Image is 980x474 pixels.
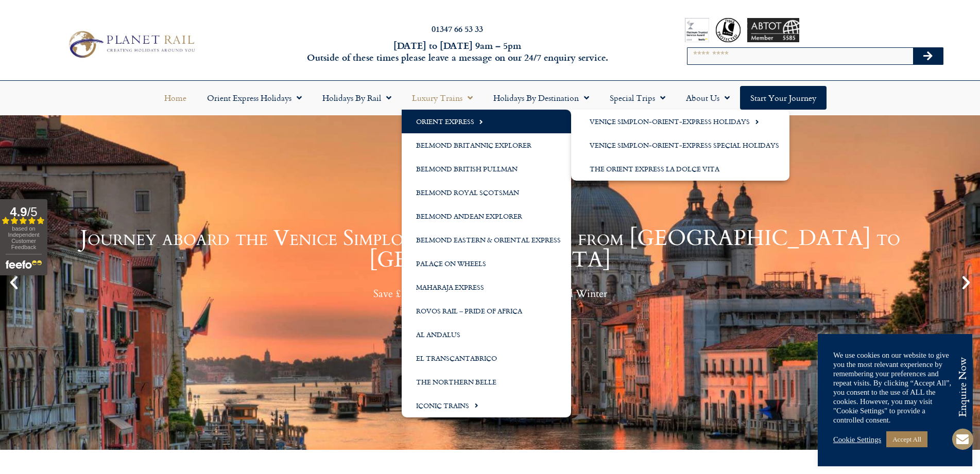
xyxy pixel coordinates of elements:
[402,181,571,204] a: Belmond Royal Scotsman
[571,110,789,133] a: Venice Simplon-Orient-Express Holidays
[483,86,599,110] a: Holidays by Destination
[402,370,571,394] a: The Northern Belle
[5,274,23,291] div: Previous slide
[957,274,975,291] div: Next slide
[197,86,312,110] a: Orient Express Holidays
[402,346,571,370] a: El Transcantabrico
[886,431,927,447] a: Accept All
[402,110,571,133] a: Orient Express
[833,435,881,444] a: Cookie Settings
[402,110,571,417] ul: Luxury Trains
[264,40,650,64] h6: [DATE] to [DATE] 9am – 5pm Outside of these times please leave a message on our 24/7 enquiry serv...
[63,28,198,61] img: Planet Rail Train Holidays Logo
[402,394,571,417] a: Iconic Trains
[402,157,571,181] a: Belmond British Pullman
[432,23,483,34] a: 01347 66 53 33
[312,86,402,110] a: Holidays by Rail
[402,228,571,252] a: Belmond Eastern & Oriental Express
[402,275,571,299] a: Maharaja Express
[571,157,789,181] a: The Orient Express La Dolce Vita
[402,299,571,323] a: Rovos Rail – Pride of Africa
[833,350,957,425] div: We use cookies on our website to give you the most relevant experience by remembering your prefer...
[913,48,943,64] button: Search
[740,86,827,110] a: Start your Journey
[402,323,571,346] a: Al Andalus
[402,86,483,110] a: Luxury Trains
[676,86,740,110] a: About Us
[5,86,975,110] nav: Menu
[402,204,571,228] a: Belmond Andean Explorer
[571,133,789,157] a: Venice Simplon-Orient-Express Special Holidays
[26,287,954,300] p: Save £1,000 on selected dates this Autumn and Winter
[154,86,197,110] a: Home
[402,252,571,275] a: Palace on Wheels
[402,133,571,157] a: Belmond Britannic Explorer
[599,86,676,110] a: Special Trips
[571,110,789,181] ul: Orient Express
